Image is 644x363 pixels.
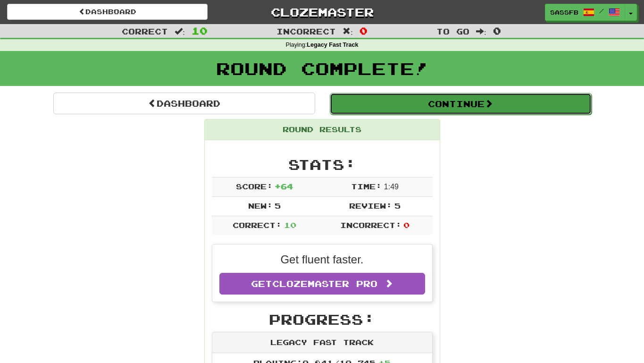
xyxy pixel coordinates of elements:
span: 0 [360,25,368,36]
div: Round Results [205,119,440,140]
span: 5 [394,201,401,210]
span: Incorrect [276,26,336,36]
span: New: [248,201,273,210]
span: + 64 [275,182,293,191]
h2: Stats: [212,157,433,172]
h2: Progress: [212,312,433,327]
span: 1 : 49 [384,183,399,191]
span: sassfb [550,8,578,17]
span: : [175,27,185,35]
span: Time: [351,182,382,191]
p: Get fluent faster. [219,252,425,268]
span: Clozemaster Pro [272,279,377,289]
span: To go [436,26,469,36]
span: 0 [403,220,410,229]
span: 5 [275,201,281,210]
a: sassfb / [545,4,625,21]
button: Continue [330,93,592,115]
div: Legacy Fast Track [212,332,432,353]
span: : [476,27,486,35]
strong: Legacy Fast Track [307,42,358,48]
span: Correct [122,26,168,36]
span: : [343,27,353,35]
span: 10 [284,220,296,229]
span: Incorrect: [340,220,401,229]
span: / [599,8,604,14]
span: Score: [236,182,273,191]
span: Correct: [233,220,282,229]
span: 0 [493,25,501,36]
h1: Round Complete! [3,59,641,78]
a: Dashboard [53,93,315,114]
a: Clozemaster [222,4,422,20]
span: Review: [349,201,392,210]
a: Dashboard [7,4,208,20]
a: GetClozemaster Pro [219,273,425,295]
span: 10 [192,25,208,36]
